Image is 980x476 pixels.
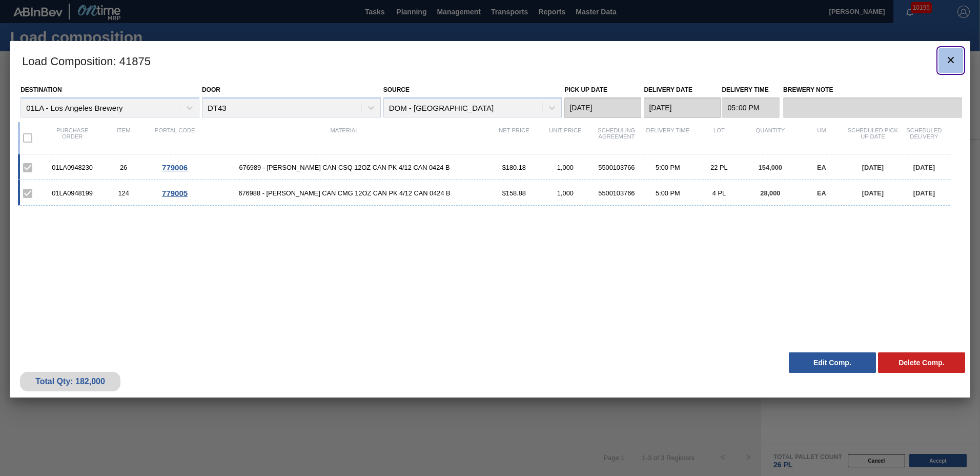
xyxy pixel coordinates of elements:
div: Portal code [149,127,200,149]
span: 154,000 [759,164,782,171]
span: 779006 [162,163,188,172]
span: EA [817,164,826,171]
div: 01LA0948230 [47,164,98,171]
div: 22 PL [693,164,745,171]
div: 1,000 [540,189,591,197]
span: 676988 - CARR CAN CMG 12OZ CAN PK 4/12 CAN 0424 B [200,189,488,197]
div: Go to Order [149,189,200,197]
div: 26 [98,164,149,171]
div: $180.18 [488,164,540,171]
span: 28,000 [760,189,780,197]
div: 1,000 [540,164,591,171]
input: mm/dd/yyyy [564,97,641,118]
button: Edit Comp. [789,352,876,373]
label: Brewery Note [783,83,962,97]
button: Delete Comp. [878,352,965,373]
div: Item [98,127,149,149]
div: Total Qty: 182,000 [28,377,113,386]
div: Scheduled Delivery [899,127,950,149]
div: Scheduled Pick up Date [847,127,899,149]
label: Destination [21,86,62,93]
div: $158.88 [488,189,540,197]
div: Material [200,127,488,149]
div: 01LA0948199 [47,189,98,197]
div: Quantity [745,127,796,149]
span: [DATE] [913,164,935,171]
span: [DATE] [862,164,884,171]
div: Scheduling Agreement [591,127,642,149]
h3: Load Composition : 41875 [10,41,970,80]
div: UM [796,127,847,149]
span: 779005 [162,189,188,197]
div: 5:00 PM [642,164,693,171]
div: 124 [98,189,149,197]
div: Delivery Time [642,127,693,149]
div: 5500103766 [591,189,642,197]
span: [DATE] [862,189,884,197]
div: Lot [693,127,745,149]
div: 4 PL [693,189,745,197]
div: 5500103766 [591,164,642,171]
span: [DATE] [913,189,935,197]
span: EA [817,189,826,197]
label: Pick up Date [564,86,607,93]
input: mm/dd/yyyy [644,97,721,118]
div: 5:00 PM [642,189,693,197]
div: Purchase order [47,127,98,149]
label: Delivery Time [722,83,780,97]
label: Delivery Date [644,86,692,93]
div: Unit Price [540,127,591,149]
span: 676989 - CARR CAN CSQ 12OZ CAN PK 4/12 CAN 0424 B [200,164,488,171]
label: Door [202,86,220,93]
div: Go to Order [149,163,200,172]
div: Net Price [488,127,540,149]
label: Source [383,86,410,93]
